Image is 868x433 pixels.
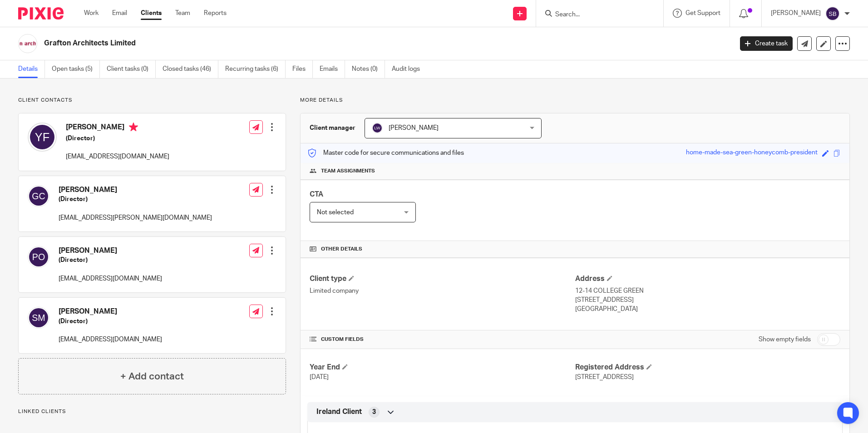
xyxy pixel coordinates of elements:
p: Linked clients [18,408,286,415]
img: svg%3E [372,123,383,133]
img: svg%3E [28,185,49,207]
a: Audit logs [392,60,427,78]
span: [STREET_ADDRESS] [575,374,634,380]
h4: [PERSON_NAME] [59,246,162,256]
a: Emails [320,60,345,78]
img: svg%3E [825,6,840,21]
p: 12-14 COLLEGE GREEN [575,286,840,295]
input: Search [554,11,636,19]
p: Client contacts [18,97,286,104]
h5: (Director) [59,195,212,204]
span: Other details [321,246,362,253]
span: Not selected [317,209,354,216]
h5: (Director) [59,256,162,265]
h4: CUSTOM FIELDS [310,336,575,343]
img: Logo.png [18,34,37,53]
p: [EMAIL_ADDRESS][DOMAIN_NAME] [59,335,162,344]
h4: + Add contact [120,369,184,384]
img: Pixie [18,7,64,20]
a: Open tasks (5) [52,60,100,78]
div: home-made-sea-green-honeycomb-president [686,148,818,158]
h4: Address [575,274,840,284]
i: Primary [129,123,138,132]
img: svg%3E [28,123,57,152]
p: [EMAIL_ADDRESS][PERSON_NAME][DOMAIN_NAME] [59,213,212,222]
p: [PERSON_NAME] [771,9,821,18]
h4: [PERSON_NAME] [59,185,212,195]
a: Reports [204,9,227,18]
span: 3 [372,408,376,417]
p: Master code for secure communications and files [307,148,464,157]
a: Client tasks (0) [107,60,156,78]
p: [GEOGRAPHIC_DATA] [575,305,840,314]
p: [EMAIL_ADDRESS][DOMAIN_NAME] [59,274,162,283]
a: Work [84,9,99,18]
a: Recurring tasks (6) [225,60,286,78]
a: Clients [141,9,162,18]
a: Email [112,9,127,18]
a: Notes (0) [352,60,385,78]
span: Ireland Client [316,407,362,417]
a: Team [175,9,190,18]
a: Closed tasks (46) [163,60,218,78]
a: Create task [740,36,793,51]
h4: Client type [310,274,575,284]
span: [DATE] [310,374,329,380]
span: Team assignments [321,167,375,175]
a: Files [292,60,313,78]
span: Get Support [686,10,720,16]
img: svg%3E [28,246,49,268]
h4: Registered Address [575,363,840,372]
p: [EMAIL_ADDRESS][DOMAIN_NAME] [66,152,169,161]
h3: Client manager [310,123,355,133]
label: Show empty fields [759,335,811,344]
p: [STREET_ADDRESS] [575,295,840,305]
h5: (Director) [59,317,162,326]
span: [PERSON_NAME] [389,125,439,131]
p: Limited company [310,286,575,295]
span: CTA [310,191,323,198]
a: Details [18,60,45,78]
h5: (Director) [66,134,169,143]
h2: Grafton Architects Limited [44,39,590,48]
h4: [PERSON_NAME] [66,123,169,134]
p: More details [300,97,850,104]
h4: [PERSON_NAME] [59,307,162,316]
img: svg%3E [28,307,49,329]
h4: Year End [310,363,575,372]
